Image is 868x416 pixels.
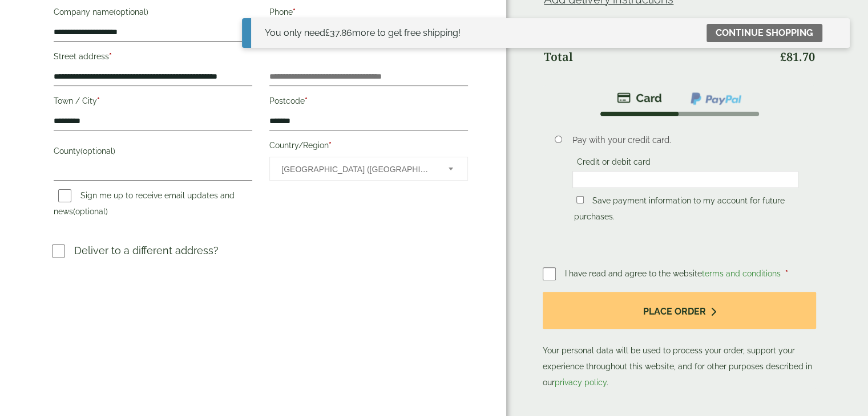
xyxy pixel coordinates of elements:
[269,137,468,157] label: Country/Region
[54,143,252,162] label: County
[543,292,816,329] button: Place order
[329,141,332,150] abbr: required
[576,174,795,185] iframe: Secure card payment input frame
[574,196,785,225] label: Save payment information to my account for future purchases.
[305,96,308,105] abbr: required
[54,191,235,219] label: Sign me up to receive email updates and news
[58,189,71,202] input: Sign me up to receive email updates and news(optional)
[325,27,330,38] span: £
[281,157,433,181] span: United Kingdom (UK)
[706,24,822,42] a: Continue shopping
[785,269,788,278] abbr: required
[97,96,100,105] abbr: required
[572,157,655,170] label: Credit or debit card
[543,292,816,390] p: Your personal data will be used to process your order, support your experience throughout this we...
[702,269,781,278] a: terms and conditions
[544,14,772,42] th: VAT
[565,269,783,278] span: I have read and agree to the website
[269,4,468,23] label: Phone
[617,91,662,105] img: stripe.png
[269,93,468,112] label: Postcode
[269,157,468,181] span: Country/Region
[293,7,296,17] abbr: required
[54,48,252,68] label: Street address
[689,91,742,106] img: ppcp-gateway.png
[572,134,798,146] p: Pay with your credit card.
[74,243,219,258] p: Deliver to a different address?
[54,93,252,112] label: Town / City
[325,27,352,38] span: 37.86
[73,207,108,216] span: (optional)
[555,378,607,387] a: privacy policy
[54,4,252,23] label: Company name
[265,26,461,40] div: You only need more to get free shipping!
[109,52,112,61] abbr: required
[80,146,115,156] span: (optional)
[114,7,148,17] span: (optional)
